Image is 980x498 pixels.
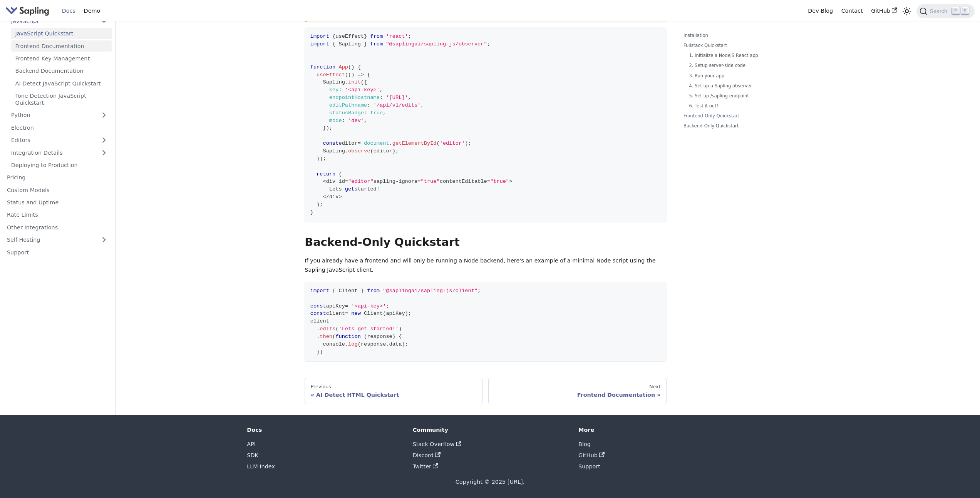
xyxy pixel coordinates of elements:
[310,288,329,294] span: import
[361,288,364,294] span: }
[329,102,367,108] span: editPathname
[488,378,667,404] a: NextFrontend Documentation
[437,140,440,146] span: (
[421,179,440,184] span: "true"
[310,33,329,39] span: import
[367,334,392,339] span: response
[370,110,383,116] span: true
[247,463,275,470] a: LLM Index
[389,140,392,146] span: .
[3,184,112,196] a: Custom Models
[386,303,389,309] span: ;
[683,112,788,120] a: Frontend-Only Quickstart
[408,95,411,100] span: ,
[413,441,461,447] a: Stack Overflow
[11,78,112,89] a: AI Detect JavaScript Quickstart
[7,135,96,146] a: Editors
[348,148,370,154] span: observe
[386,41,487,47] span: "@saplingai/sapling-js/observer"
[247,478,733,487] div: Copyright © 2025 [URL].
[386,341,389,347] span: .
[399,334,402,339] span: {
[317,156,320,162] span: }
[413,452,441,458] a: Discord
[351,72,354,78] span: )
[465,140,468,146] span: )
[11,53,112,64] a: Frontend Key Management
[927,8,952,14] span: Search
[332,33,335,39] span: {
[402,341,405,347] span: )
[335,326,338,332] span: (
[358,64,361,70] span: {
[374,102,421,108] span: '/api/v1/edits'
[7,110,112,121] a: Python
[338,171,342,177] span: (
[370,148,373,154] span: (
[329,194,339,200] span: div
[364,33,367,39] span: }
[370,33,383,39] span: from
[96,135,112,146] button: Expand sidebar category 'Editors'
[380,95,383,100] span: :
[310,64,336,70] span: function
[345,72,348,78] span: (
[490,179,509,184] span: "true"
[367,102,370,108] span: :
[364,311,383,316] span: Client
[804,5,837,17] a: Dev Blog
[440,179,487,184] span: contentEditable
[348,64,351,70] span: (
[326,125,329,131] span: )
[338,326,399,332] span: 'Lets get started!'
[364,79,367,85] span: {
[305,378,483,404] a: PreviousAI Detect HTML Quickstart
[392,148,395,154] span: )
[367,288,380,294] span: from
[329,87,339,93] span: key
[320,326,335,332] span: edits
[310,209,313,215] span: }
[351,311,361,316] span: new
[408,311,411,316] span: ;
[487,179,490,184] span: =
[317,349,320,355] span: }
[399,326,402,332] span: )
[305,378,667,404] nav: Docs pages
[509,179,512,184] span: >
[310,318,329,324] span: client
[386,95,408,100] span: '[URL]'
[338,194,342,200] span: >
[380,87,383,93] span: ,
[323,140,338,146] span: const
[477,288,481,294] span: ;
[361,79,364,85] span: (
[329,118,342,124] span: mode
[323,179,326,184] span: <
[361,341,386,347] span: response
[399,179,417,184] span: ignore
[317,171,335,177] span: return
[374,148,392,154] span: editor
[311,384,477,390] div: Previous
[916,4,974,18] button: Search (Command+K)
[326,311,345,316] span: client
[11,65,112,77] a: Backend Documentation
[311,391,477,398] div: AI Detect HTML Quickstart
[7,160,112,171] a: Deploying to Production
[323,148,345,154] span: Sapling
[338,64,348,70] span: App
[3,172,112,183] a: Pricing
[392,140,437,146] span: getElementById
[11,28,112,39] a: JavaScript Quickstart
[345,148,348,154] span: .
[310,41,329,47] span: import
[342,118,345,124] span: :
[317,72,345,78] span: useEffect
[689,62,785,69] a: 2. Setup server-side code
[345,186,355,192] span: get
[329,186,342,192] span: Lets
[338,288,357,294] span: Client
[370,41,383,47] span: from
[7,122,112,133] a: Electron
